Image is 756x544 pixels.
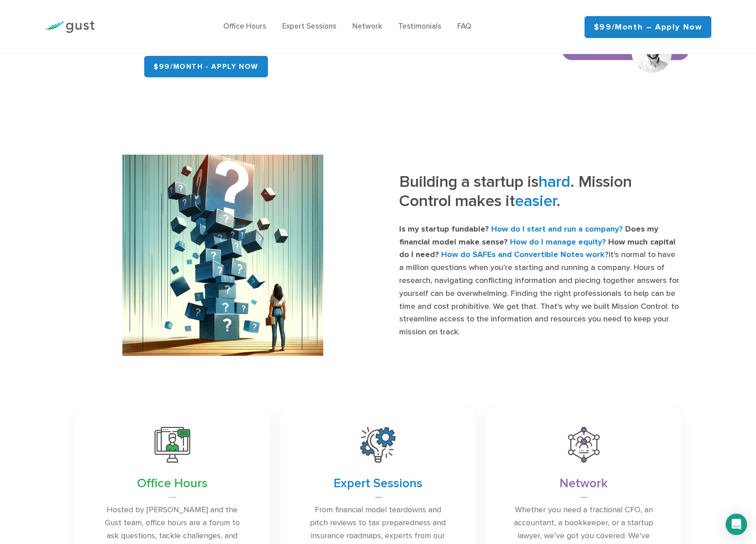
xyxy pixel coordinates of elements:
div: Open Intercom Messenger [726,514,747,535]
a: FAQ [457,22,471,31]
a: Expert Sessions [282,22,336,31]
span: easier [515,191,556,211]
strong: How do I start and run a company? [491,224,623,234]
strong: How do I manage equity? [510,237,606,247]
a: Office Hours [223,22,266,31]
strong: How do SAFEs and Convertible Notes work? [441,250,609,259]
a: Network [352,22,382,31]
strong: Is my startup fundable? [399,224,489,234]
a: $99/month – Apply Now [585,16,712,38]
a: $99/month - APPLY NOW [144,56,268,77]
p: It’s normal to have a million questions when you’re starting and running a company. Hours of rese... [399,223,681,339]
a: Testimonials [398,22,441,31]
strong: Does my financial model make sense? [399,224,658,247]
img: Gust Logo [45,21,95,33]
span: hard [539,172,570,191]
h3: Building a startup is . Mission Control makes it . [399,172,681,217]
img: Startup founder feeling the pressure of a big stack of unknowns [122,155,323,356]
